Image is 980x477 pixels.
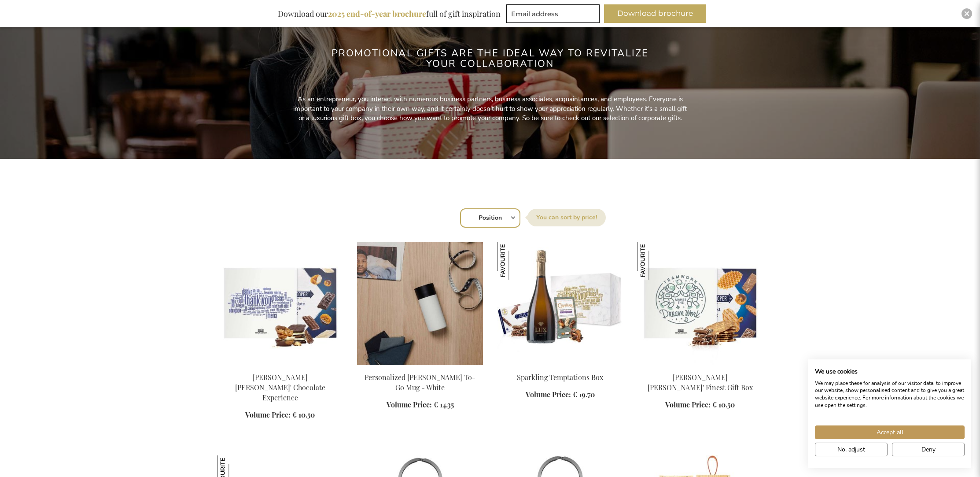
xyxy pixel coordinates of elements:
div: Close [962,8,972,19]
img: Personalized Otis Thermo To-Go Mug - White [357,242,483,365]
a: Volume Price: € 10.50 [665,400,735,410]
font: 2025 end-of-year brochure [328,8,426,19]
a: Volume Price: € 10.50 [245,410,315,420]
button: Accept all cookies [815,425,965,439]
font: € 10.50 [292,410,315,419]
span: No, adjust [837,445,865,454]
a: Volume Price: € 19.70 [526,390,595,400]
img: Sparkling Temptations Bpx [497,242,623,365]
input: Email address [506,4,600,23]
a: Jules Destrooper Jules' Finest Gift Box Jules Destrooper Jules' Finest Gift Box [637,362,763,370]
a: [PERSON_NAME] [PERSON_NAME]' Chocolate Experience [235,373,325,402]
img: Jules Destrooper Jules' Finest Gift Box [637,242,763,365]
button: Adjust cookie preferences [815,443,888,456]
span: Accept all [877,428,903,437]
img: Sparkling Temptations Box [497,242,535,280]
font: Download our [278,8,328,19]
a: Sparkling Temptations Bpx Sparkling Temptations Box [497,362,623,370]
button: Deny all cookies [892,443,965,456]
a: [PERSON_NAME] [PERSON_NAME]' Finest Gift Box [648,373,753,392]
font: € 19.70 [573,390,595,399]
img: Close [964,11,969,16]
font: Promotional gifts are the ideal way to revitalize your collaboration [332,47,649,70]
font: Volume Price: [245,410,291,419]
font: Volume Price: [665,400,711,409]
font: Download brochure [617,9,693,18]
p: We may place these for analysis of our visitor data, to improve our website, show personalised co... [815,379,965,409]
a: Jules Destrooper Jules' Chocolate Experience [217,362,343,370]
form: marketing offers and promotions [506,4,602,26]
font: Volume Price: [526,390,571,399]
button: Download brochure [604,4,706,23]
font: full of gift inspiration [426,8,501,19]
a: Sparkling Temptations Box [517,373,603,382]
img: Jules Destrooper Jules' Chocolate Experience [217,242,343,365]
font: As an entrepreneur, you interact with numerous business partners, business associates, acquaintan... [293,95,687,122]
img: Jules Destrooper Jules' Finest Gift Box [637,242,675,280]
h2: We use cookies [815,368,965,376]
span: Deny [921,445,936,454]
font: € 10.50 [712,400,735,409]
